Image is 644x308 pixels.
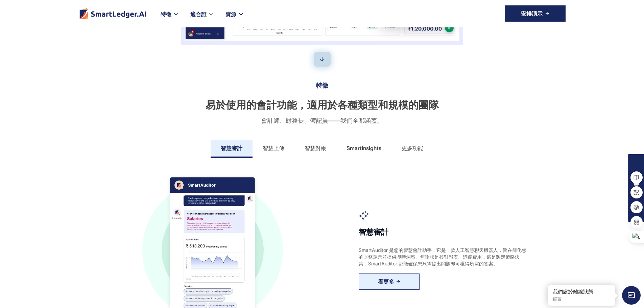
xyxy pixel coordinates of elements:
[79,8,147,19] a: 家
[261,117,383,124] font: 會計師、財務長、簿記員——我們全都涵蓋。
[521,10,543,17] font: 安排演示
[545,11,549,16] img: 向右箭頭圖標
[359,274,420,290] a: 看更多
[225,11,236,18] font: 資源
[185,9,220,27] div: 適合誰
[318,55,326,63] img: 向下箭頭
[396,280,400,284] img: 右箭頭藍色
[161,11,171,18] font: 特徵
[359,210,369,220] img: 審計員圖標
[305,145,326,151] font: 智慧對帳
[263,145,284,151] font: 智慧上傳
[190,11,207,18] font: 適合誰
[359,228,388,236] font: 智慧審計
[378,278,394,285] font: 看更多
[347,145,381,151] font: SmartInsights
[622,286,641,305] span: 聊天小工具
[155,9,185,27] div: 特徵
[402,145,423,151] font: 更多功能
[221,145,242,151] font: 智慧審計
[316,82,328,89] font: 特徵
[206,99,439,111] font: 易於使用的會計功能，適用於各種類型和規模的團隊
[220,9,250,27] div: 資源
[505,5,566,22] a: 安排演示
[359,247,526,266] font: SmartAuditor 是您的智慧會計助手，它是一款人工智慧聊天機器人，旨在簡化您的財務運營並提供即時洞察。無論您是核對報表、追蹤費用，還是製定策略決策，SmartAuditor 都能確保您只...
[79,8,147,19] img: 頁尾標誌
[553,289,593,294] font: 我們處於離線狀態
[553,296,562,301] font: 留言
